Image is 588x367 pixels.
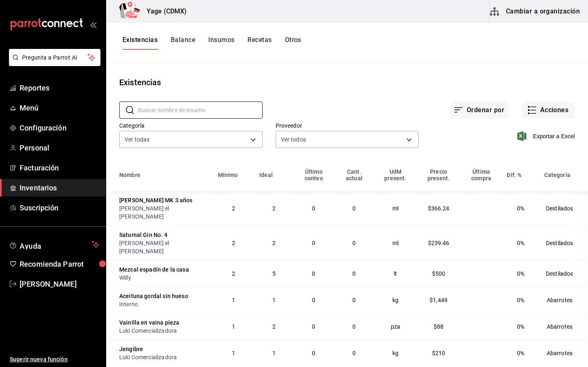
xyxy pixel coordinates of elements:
div: Willy [119,274,208,282]
span: 1 [232,323,235,330]
span: 5 [272,270,276,277]
span: Ver todos [281,135,306,144]
span: Facturación [20,162,99,173]
span: 2 [272,323,276,330]
div: Mínimo [218,172,238,178]
td: kg [374,287,417,313]
span: 0 [312,205,315,212]
span: 0% [517,270,524,277]
span: 0 [352,297,356,303]
span: 2 [272,205,276,212]
span: Inventarios [20,182,99,193]
span: 0 [312,323,315,330]
div: Ideal [259,172,273,178]
div: Nombre [119,172,140,178]
span: 0 [352,205,356,212]
span: Ver todas [125,135,149,144]
button: Insumos [208,36,234,50]
div: Saturnal Gin No. 4 [119,231,167,239]
span: 0 [312,240,315,246]
span: 0% [517,240,524,246]
span: 0 [312,297,315,303]
span: Ayuda [20,240,89,250]
div: Precio present. [421,168,456,181]
div: Aceituna gordal sin hueso [119,292,188,300]
div: Dif. % [507,172,521,178]
span: $500 [432,270,445,277]
span: 0% [517,350,524,356]
td: Destilados [539,226,588,260]
span: 0% [517,297,524,303]
div: Mezcal espadín de la casa [119,265,189,274]
div: Luki Comercializadora [119,353,208,361]
span: Configuración [20,122,99,133]
div: UdM present. [379,168,412,181]
span: 2 [272,240,276,246]
span: 1 [272,350,276,356]
span: Personal [20,142,99,153]
span: 0% [517,205,524,212]
div: Existencias [119,76,161,88]
span: $366.24 [428,205,450,212]
div: Vainilla en vaina pieza [119,318,179,327]
span: 1 [232,350,235,356]
label: Categoría [119,123,263,128]
span: 0 [352,323,356,330]
button: Recetas [247,36,272,50]
button: Ordenar por [450,102,509,119]
div: Cant. actual [339,168,369,181]
td: lt [374,260,417,287]
span: 0 [352,270,356,277]
span: 0 [312,270,315,277]
div: Interno [119,300,208,308]
button: Acciones [522,102,575,119]
span: Pregunta a Parrot AI [22,53,88,62]
button: open_drawer_menu [90,21,96,28]
a: Pregunta a Parrot AI [6,59,100,68]
td: Abarrotes [539,340,588,366]
div: Categoría [544,172,570,178]
button: Exportar a Excel [519,131,575,141]
div: Luki Comercializadora [119,327,208,335]
span: Recomienda Parrot [20,259,99,270]
span: 0 [352,350,356,356]
span: 1 [272,297,276,303]
div: Último conteo [298,168,329,181]
td: Destilados [539,260,588,287]
label: Proveedor [276,123,419,128]
span: Menú [20,102,99,113]
div: Jengibre [119,345,143,353]
div: navigation tabs [122,36,301,50]
span: $1,449 [430,297,448,303]
input: Buscar nombre de insumo [138,102,263,118]
span: 2 [232,240,235,246]
span: $88 [434,323,443,330]
span: [PERSON_NAME] [20,279,99,290]
td: kg [374,340,417,366]
span: 0 [312,350,315,356]
div: [PERSON_NAME] MK 3 años [119,196,192,204]
span: $239.46 [428,240,450,246]
h3: Yage (CDMX) [140,7,187,16]
span: 2 [232,205,235,212]
span: $210 [432,350,445,356]
td: ml [374,191,417,226]
div: [PERSON_NAME] el [PERSON_NAME] [119,239,208,255]
button: Existencias [122,36,158,50]
td: Abarrotes [539,287,588,313]
button: Otros [285,36,301,50]
div: Última compra [465,168,497,181]
span: Reportes [20,82,99,93]
td: Destilados [539,191,588,226]
td: Abarrotes [539,313,588,340]
span: 0 [352,240,356,246]
button: Pregunta a Parrot AI [9,49,100,66]
span: Sugerir nueva función [10,355,99,364]
td: ml [374,226,417,260]
button: Balance [171,36,195,50]
span: 0% [517,323,524,330]
span: 2 [232,270,235,277]
td: pza [374,313,417,340]
div: [PERSON_NAME] el [PERSON_NAME] [119,204,208,221]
